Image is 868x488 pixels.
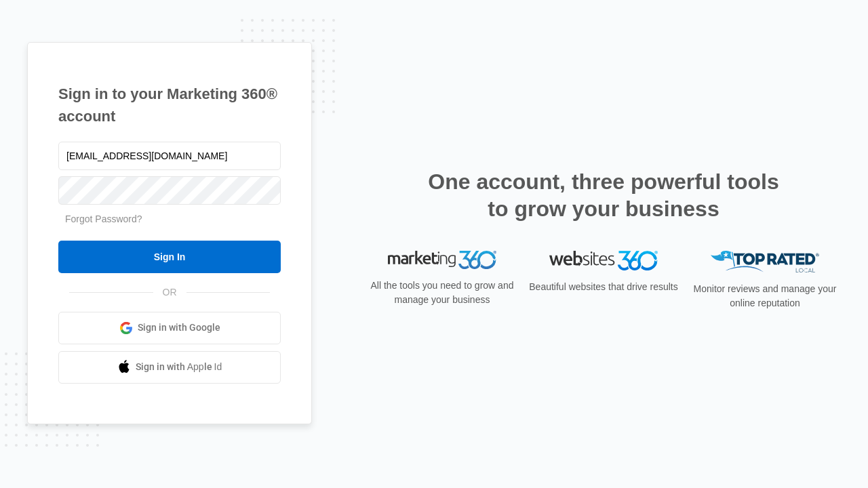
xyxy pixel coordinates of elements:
[689,282,841,310] p: Monitor reviews and manage your online reputation
[58,142,281,170] input: Email
[58,83,281,127] h1: Sign in to your Marketing 360® account
[711,251,819,273] img: Top Rated Local
[549,251,658,270] img: Websites 360
[58,351,281,384] a: Sign in with Apple Id
[153,285,186,300] span: OR
[65,213,142,224] a: Forgot Password?
[366,279,518,307] p: All the tools you need to grow and manage your business
[388,251,496,270] img: Marketing 360
[58,312,281,344] a: Sign in with Google
[424,168,783,222] h2: One account, three powerful tools to grow your business
[58,241,281,273] input: Sign In
[136,360,222,374] span: Sign in with Apple Id
[138,321,220,335] span: Sign in with Google
[528,280,679,294] p: Beautiful websites that drive results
